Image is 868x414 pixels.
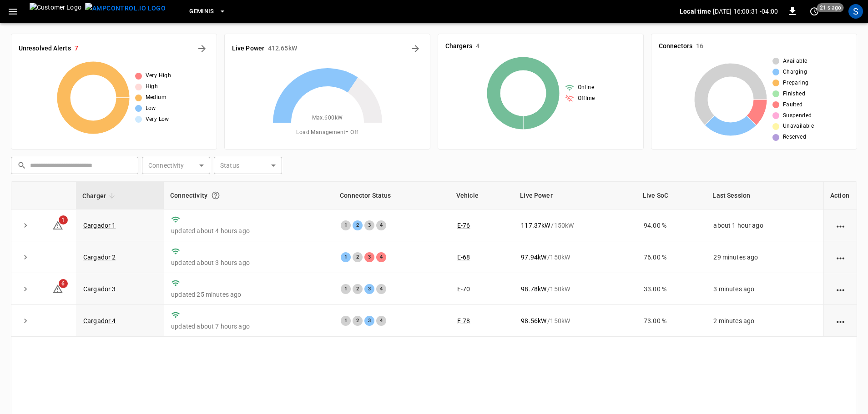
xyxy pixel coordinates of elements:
[521,221,550,230] p: 117.37 kW
[59,279,68,288] span: 6
[636,182,706,209] th: Live SoC
[364,220,374,230] div: 3
[376,220,386,230] div: 4
[835,221,846,230] div: action cell options
[783,111,812,120] span: Suspended
[521,221,629,230] div: / 150 kW
[706,273,823,305] td: 3 minutes ago
[333,182,450,209] th: Connector Status
[807,4,822,19] button: set refresh interval
[268,44,297,54] h6: 412.65 kW
[19,44,71,54] h6: Unresolved Alerts
[19,314,32,328] button: expand row
[514,182,636,209] th: Live Power
[364,252,374,262] div: 3
[450,182,514,209] th: Vehicle
[207,187,224,204] button: Connection between the charger and our software.
[696,41,703,51] h6: 16
[713,7,778,16] p: [DATE] 16:00:31 -04:00
[783,122,814,131] span: Unavailable
[75,44,78,54] h6: 7
[52,221,63,228] a: 1
[146,71,172,80] span: Very High
[521,284,629,294] div: / 150 kW
[312,114,343,123] span: Max. 600 kW
[783,68,807,77] span: Charging
[83,317,116,324] a: Cargador 4
[353,284,363,294] div: 2
[835,284,846,294] div: action cell options
[19,250,32,264] button: expand row
[636,241,706,273] td: 76.00 %
[636,209,706,241] td: 94.00 %
[59,215,68,224] span: 1
[521,253,629,262] div: / 150 kW
[783,57,807,66] span: Available
[457,222,470,229] a: E-76
[171,226,326,235] p: updated about 4 hours ago
[186,3,230,20] button: Geminis
[85,3,166,14] img: ampcontrol.io logo
[52,285,63,292] a: 6
[706,305,823,337] td: 2 minutes ago
[341,252,351,262] div: 1
[457,285,470,293] a: E-70
[659,41,692,51] h6: Connectors
[823,182,857,209] th: Action
[521,253,546,262] p: 97.94 kW
[296,128,358,137] span: Load Management = Off
[341,220,351,230] div: 1
[146,93,167,102] span: Medium
[353,220,363,230] div: 2
[170,187,327,204] div: Connectivity
[232,44,264,54] h6: Live Power
[171,258,326,267] p: updated about 3 hours ago
[364,316,374,326] div: 3
[578,83,594,92] span: Online
[445,41,472,51] h6: Chargers
[19,282,32,296] button: expand row
[341,316,351,326] div: 1
[521,284,546,294] p: 98.78 kW
[171,290,326,299] p: updated 25 minutes ago
[146,104,156,113] span: Low
[817,3,844,12] span: 21 s ago
[680,7,711,16] p: Local time
[521,316,546,325] p: 98.56 kW
[835,316,846,325] div: action cell options
[189,6,214,17] span: Geminis
[83,222,116,229] a: Cargador 1
[82,190,118,201] span: Charger
[706,209,823,241] td: about 1 hour ago
[578,94,595,103] span: Offline
[376,316,386,326] div: 4
[476,41,479,51] h6: 4
[783,79,809,88] span: Preparing
[783,133,806,142] span: Reserved
[408,41,423,56] button: Energy Overview
[30,3,81,20] img: Customer Logo
[706,182,823,209] th: Last Session
[783,100,803,110] span: Faulted
[706,241,823,273] td: 29 minutes ago
[83,254,116,261] a: Cargador 2
[636,305,706,337] td: 73.00 %
[146,115,169,124] span: Very Low
[195,41,209,56] button: All Alerts
[341,284,351,294] div: 1
[835,253,846,262] div: action cell options
[521,316,629,325] div: / 150 kW
[83,285,116,293] a: Cargador 3
[783,90,805,99] span: Finished
[457,317,470,324] a: E-78
[19,219,32,232] button: expand row
[353,316,363,326] div: 2
[376,284,386,294] div: 4
[364,284,374,294] div: 3
[146,82,158,91] span: High
[636,273,706,305] td: 33.00 %
[376,252,386,262] div: 4
[171,322,326,331] p: updated about 7 hours ago
[353,252,363,262] div: 2
[848,4,863,19] div: profile-icon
